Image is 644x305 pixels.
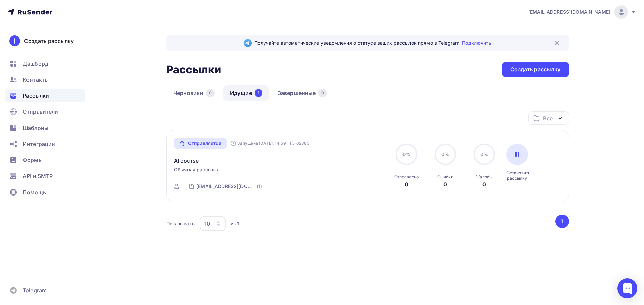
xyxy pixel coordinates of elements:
span: Дашборд [23,60,48,68]
div: из 1 [231,220,239,227]
div: 0 [318,89,327,97]
span: Обычная рассылка [174,166,220,173]
div: Ошибки [437,174,453,180]
a: AI course [174,157,199,165]
span: [EMAIL_ADDRESS][DOMAIN_NAME] [528,9,610,15]
a: Рассылки [5,89,85,102]
a: [EMAIL_ADDRESS][DOMAIN_NAME] [528,5,636,19]
span: ID [290,140,295,147]
span: 0% [480,151,488,157]
div: 0 [206,89,215,97]
ul: Pagination [554,215,569,228]
img: Telegram [244,39,252,47]
a: Подключить [462,40,491,46]
span: 0% [441,151,449,157]
a: Идущие1 [223,85,269,101]
div: Создать рассылку [510,66,560,73]
span: Помощь [23,188,46,196]
button: Go to page 1 [555,215,569,228]
span: Получайте автоматические уведомления о статусе ваших рассылок прямо в Telegram. [254,40,491,46]
span: 0% [402,151,410,157]
div: 0 [482,180,486,188]
div: [EMAIL_ADDRESS][DOMAIN_NAME] [196,183,255,190]
span: Контакты [23,76,49,84]
div: Жалобы [476,174,492,180]
a: Формы [5,153,85,167]
span: Отправители [23,108,58,116]
a: Контакты [5,73,85,86]
a: Шаблоны [5,121,85,135]
div: Отправлено [394,174,419,180]
span: API и SMTP [23,172,53,180]
div: 1 [255,89,262,97]
div: Создать рассылку [24,37,74,45]
div: 0 [443,180,447,188]
span: Интеграции [23,140,55,148]
span: Шаблоны [23,124,48,132]
div: 0 [405,180,408,188]
a: Отправляется [174,138,227,149]
a: Отправители [5,105,85,119]
div: Показывать [166,220,195,227]
button: 10 [199,216,226,231]
span: Telegram [23,286,47,294]
h2: Рассылки [166,63,221,76]
div: Все [543,114,552,122]
div: 1 [181,183,183,190]
div: Остановить рассылку [506,170,528,181]
div: Запущена [DATE], 14:59 [231,141,286,146]
a: [EMAIL_ADDRESS][DOMAIN_NAME] (1) [196,181,263,192]
button: Все [528,111,569,125]
a: Черновики0 [166,85,222,101]
a: Дашборд [5,57,85,70]
a: Завершенные0 [271,85,334,101]
span: Рассылки [23,92,49,100]
div: (1) [257,183,262,190]
div: 10 [204,220,210,228]
span: Формы [23,156,43,164]
span: 62383 [296,140,310,147]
